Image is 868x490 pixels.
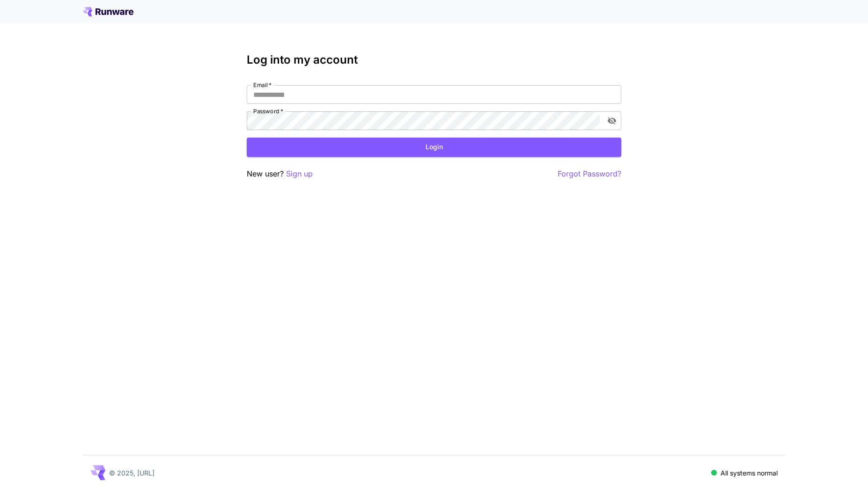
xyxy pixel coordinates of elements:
[286,168,313,180] button: Sign up
[253,107,283,115] label: Password
[603,112,620,129] button: toggle password visibility
[721,468,778,478] p: All systems normal
[247,168,313,180] p: New user?
[253,81,272,89] label: Email
[247,138,621,157] button: Login
[247,53,621,66] h3: Log into my account
[109,468,154,478] p: © 2025, [URL]
[558,168,621,180] button: Forgot Password?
